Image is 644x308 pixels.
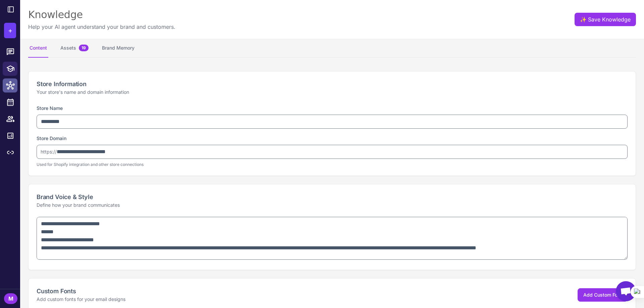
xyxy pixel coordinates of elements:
[575,13,636,26] button: ✨Save Knowledge
[37,201,628,209] p: Define how your brand communicates
[79,45,89,51] span: 19
[28,39,48,58] button: Content
[37,88,628,96] p: Your store's name and domain information
[583,292,622,298] span: Add Custom Font
[37,105,63,111] label: Store Name
[28,8,175,21] div: Knowledge
[578,288,628,302] button: Add Custom Font
[4,23,16,38] button: +
[616,281,636,301] a: Open chat
[37,79,628,88] h2: Store Information
[101,39,136,58] button: Brand Memory
[59,39,90,58] button: Assets19
[37,135,66,141] label: Store Domain
[580,15,585,21] span: ✨
[4,293,17,304] div: M
[8,25,12,36] span: +
[37,296,125,303] p: Add custom fonts for your email designs
[37,162,628,168] p: Used for Shopify integration and other store connections
[37,287,125,296] h2: Custom Fonts
[28,23,175,31] p: Help your AI agent understand your brand and customers.
[37,192,628,201] h2: Brand Voice & Style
